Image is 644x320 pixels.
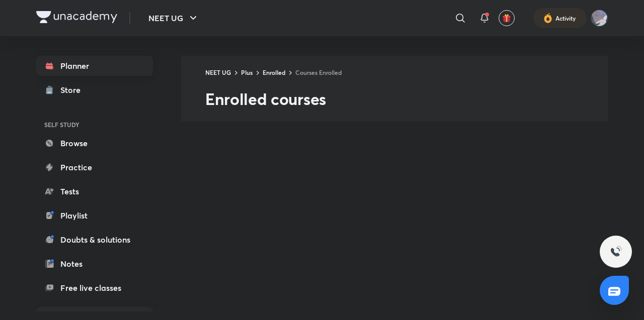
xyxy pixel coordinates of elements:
img: ttu [610,246,622,258]
h2: Enrolled courses [205,89,608,109]
button: NEET UG [142,8,205,28]
a: NEET UG [205,68,231,76]
h6: SELF STUDY [36,116,153,133]
a: Enrolled [263,68,285,76]
img: Narayan [591,10,608,27]
a: Tests [36,181,153,201]
div: Store [60,84,87,96]
a: Free live classes [36,278,153,298]
a: Browse [36,133,153,153]
a: Planner [36,56,153,76]
a: Notes [36,254,153,274]
img: Company Logo [36,11,117,23]
img: activity [543,12,552,24]
a: Company Logo [36,11,117,26]
a: Plus [241,68,253,76]
a: Playlist [36,205,153,226]
a: Store [36,80,153,100]
a: Doubts & solutions [36,230,153,250]
button: avatar [499,10,515,26]
a: Courses Enrolled [295,68,342,76]
a: Practice [36,157,153,177]
img: avatar [502,14,511,23]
